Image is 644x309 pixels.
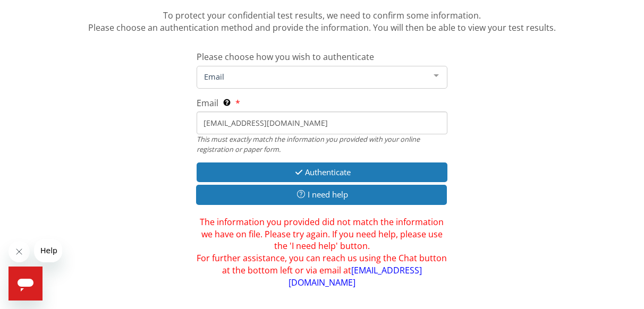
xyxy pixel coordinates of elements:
[201,71,426,82] span: Email
[197,97,218,109] span: Email
[9,267,43,301] iframe: Button to launch messaging window
[197,51,374,63] span: Please choose how you wish to authenticate
[197,134,448,154] div: This must exactly match the information you provided with your online registration or paper form.
[34,239,62,262] iframe: Message from company
[197,162,448,182] button: Authenticate
[196,185,447,204] button: I need help
[197,216,448,289] span: The information you provided did not match the information we have on file. Please try again. If ...
[88,10,556,33] span: To protect your confidential test results, we need to confirm some information. Please choose an ...
[289,264,422,288] a: [EMAIL_ADDRESS][DOMAIN_NAME]
[9,241,30,262] iframe: Close message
